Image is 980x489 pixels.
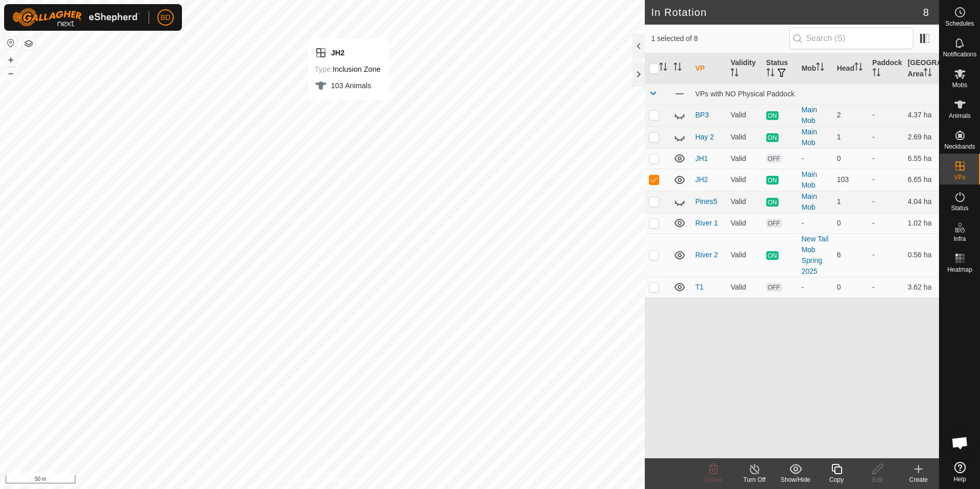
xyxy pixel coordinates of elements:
[673,64,682,72] p-sorticon: Activate to sort
[833,169,868,191] td: 103
[857,475,898,484] div: Edit
[945,21,974,27] span: Schedules
[944,144,975,150] span: Neckbands
[954,174,965,180] span: VPs
[695,111,708,119] a: BP3
[766,70,774,78] p-sorticon: Activate to sort
[766,111,779,120] span: ON
[868,233,904,277] td: -
[953,236,966,242] span: Infra
[766,219,782,228] span: OFF
[904,191,939,213] td: 4.04 ha
[282,476,320,485] a: Privacy Policy
[789,28,913,49] input: Search (S)
[833,213,868,233] td: 0
[940,458,980,486] a: Help
[924,70,932,78] p-sorticon: Activate to sort
[775,475,816,484] div: Show/Hide
[904,213,939,233] td: 1.02 ha
[952,82,967,88] span: Mobs
[945,427,975,458] a: Open chat
[734,475,775,484] div: Turn Off
[868,104,904,126] td: -
[816,475,857,484] div: Copy
[833,104,868,126] td: 2
[816,64,824,72] p-sorticon: Activate to sort
[904,233,939,277] td: 0.56 ha
[868,53,904,84] th: Paddock
[802,169,829,191] div: Main Mob
[730,70,739,78] p-sorticon: Activate to sort
[695,154,708,162] a: JH1
[695,175,708,184] a: JH2
[5,67,17,79] button: –
[160,12,170,23] span: BD
[726,53,762,84] th: Validity
[904,169,939,191] td: 6.65 ha
[695,133,714,141] a: Hay 2
[904,277,939,297] td: 3.62 ha
[868,126,904,148] td: -
[726,213,762,233] td: Valid
[315,47,381,59] div: JH2
[802,282,829,293] div: -
[923,5,929,20] span: 8
[949,113,971,119] span: Animals
[854,64,863,72] p-sorticon: Activate to sort
[5,37,17,49] button: Reset Map
[659,64,667,72] p-sorticon: Activate to sort
[315,63,381,75] div: Inclusion Zone
[872,70,881,78] p-sorticon: Activate to sort
[868,169,904,191] td: -
[953,476,966,482] span: Help
[943,51,976,57] span: Notifications
[802,218,829,229] div: -
[833,126,868,148] td: 1
[833,233,868,277] td: 6
[766,176,779,185] span: ON
[904,53,939,84] th: [GEOGRAPHIC_DATA] Area
[726,277,762,297] td: Valid
[868,191,904,213] td: -
[868,148,904,169] td: -
[726,126,762,148] td: Valid
[947,267,972,273] span: Heatmap
[868,213,904,233] td: -
[766,251,779,260] span: ON
[726,233,762,277] td: Valid
[766,154,782,163] span: OFF
[868,277,904,297] td: -
[695,197,717,206] a: Pines5
[798,53,833,84] th: Mob
[951,205,968,211] span: Status
[766,283,782,292] span: OFF
[726,104,762,126] td: Valid
[904,104,939,126] td: 4.37 ha
[5,54,17,66] button: +
[23,37,35,50] button: Map Layers
[904,126,939,148] td: 2.69 ha
[333,476,363,485] a: Contact Us
[802,105,829,126] div: Main Mob
[651,33,789,44] span: 1 selected of 8
[695,251,718,259] a: River 2
[762,53,798,84] th: Status
[802,127,829,148] div: Main Mob
[705,476,723,483] span: Delete
[726,169,762,191] td: Valid
[802,191,829,213] div: Main Mob
[833,148,868,169] td: 0
[695,283,703,291] a: T1
[802,234,829,277] div: New Tail Mob Spring 2025
[695,219,718,227] a: River 1
[898,475,939,484] div: Create
[315,65,333,73] label: Type:
[833,191,868,213] td: 1
[315,79,381,92] div: 103 Animals
[766,133,779,142] span: ON
[695,90,935,98] div: VPs with NO Physical Paddock
[726,191,762,213] td: Valid
[651,6,923,18] h2: In Rotation
[833,277,868,297] td: 0
[691,53,726,84] th: VP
